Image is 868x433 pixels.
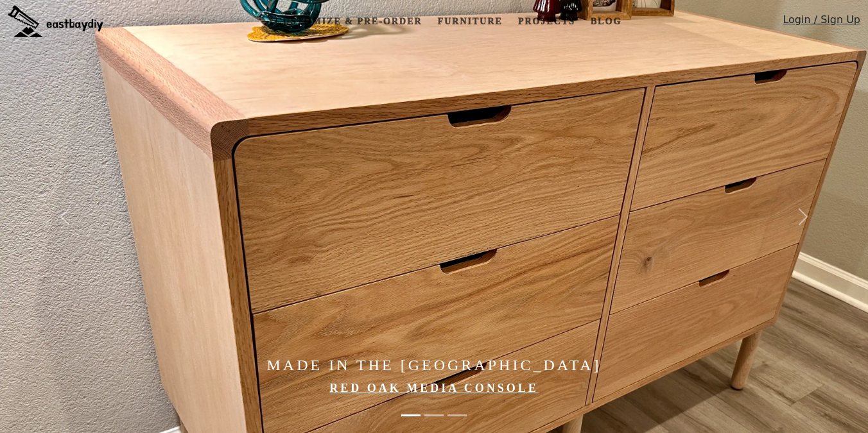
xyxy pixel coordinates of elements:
[270,10,427,33] a: Customize & Pre-order
[8,5,103,37] img: eastbaydiy
[432,10,507,33] a: Furniture
[130,356,738,375] h4: Made in the [GEOGRAPHIC_DATA]
[329,382,539,395] a: Red Oak Media Console
[586,10,627,33] a: Blog
[401,408,421,423] button: Made in the Bay Area
[513,10,580,33] a: Projects
[783,12,860,33] a: Login / Sign Up
[447,408,467,423] button: Japanese-Style Limited Edition
[424,408,444,423] button: Elevate Your Home with Handcrafted Japanese-Style Furniture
